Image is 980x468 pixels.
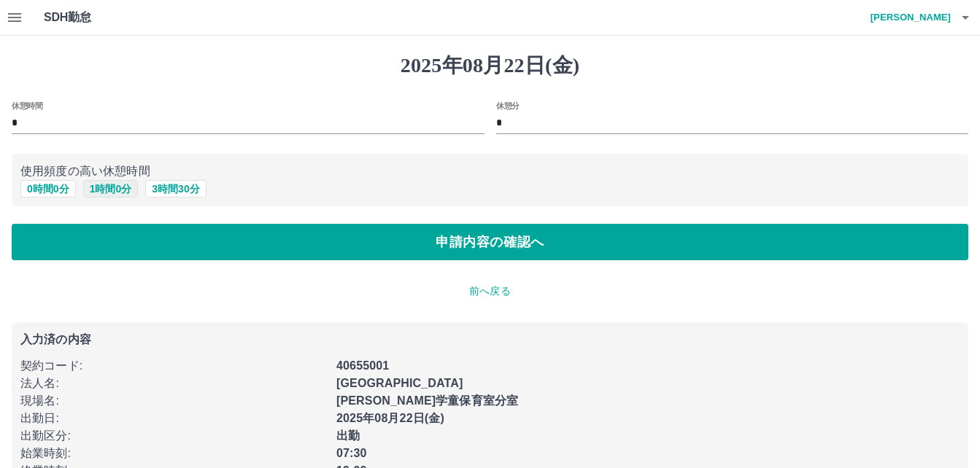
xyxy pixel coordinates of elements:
[336,412,444,424] b: 2025年08月22日(金)
[20,427,328,445] p: 出勤区分 :
[12,224,968,260] button: 申請内容の確認へ
[20,392,328,410] p: 現場名 :
[20,357,328,375] p: 契約コード :
[336,359,389,372] b: 40655001
[336,377,463,389] b: [GEOGRAPHIC_DATA]
[20,163,960,180] p: 使用頻度の高い休憩時間
[20,180,76,198] button: 0時間0分
[12,53,968,78] h1: 2025年08月22日(金)
[20,375,328,392] p: 法人名 :
[83,180,139,198] button: 1時間0分
[336,394,518,407] b: [PERSON_NAME]学童保育室分室
[12,284,968,299] p: 前へ戻る
[336,429,360,442] b: 出勤
[20,334,960,346] p: 入力済の内容
[12,100,42,111] label: 休憩時間
[20,410,328,427] p: 出勤日 :
[336,447,367,459] b: 07:30
[20,445,328,462] p: 始業時刻 :
[496,100,520,111] label: 休憩分
[145,180,206,198] button: 3時間30分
